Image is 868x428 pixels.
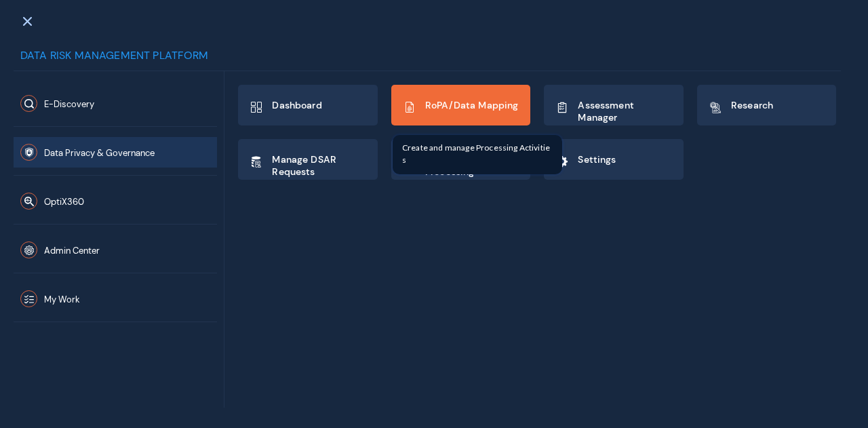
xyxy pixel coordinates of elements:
[731,99,773,111] span: Research
[14,235,217,265] button: Admin Center
[578,153,616,166] span: Settings
[44,196,84,208] span: OptiX360
[44,98,94,110] span: E-Discovery
[425,99,519,111] span: RoPA/Data Mapping
[14,88,217,119] button: E-Discovery
[44,147,155,159] span: Data Privacy & Governance
[14,284,217,314] button: My Work
[14,137,217,168] button: Data Privacy & Governance
[14,186,217,216] button: OptiX360
[272,99,321,111] span: Dashboard
[14,47,841,71] div: Data Risk Management Platform
[578,99,672,123] span: Assessment Manager
[393,135,562,174] div: Create and manage Processing Activities
[44,245,100,256] span: Admin Center
[272,153,366,178] span: Manage DSAR Requests
[44,294,80,305] span: My Work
